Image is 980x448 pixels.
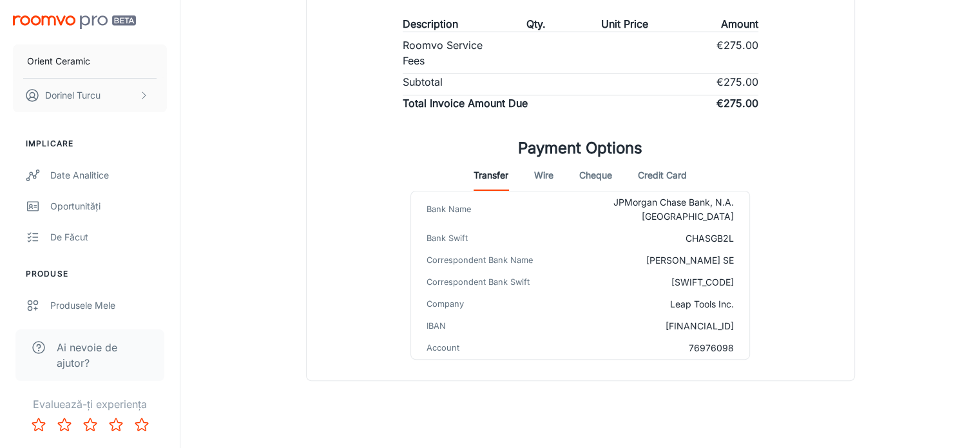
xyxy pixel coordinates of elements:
p: Orient Ceramic [27,54,90,68]
td: Leap Tools Inc. [543,293,749,315]
td: Company [411,293,543,315]
p: Evaluează-ți experiența [10,396,169,412]
button: Rate 4 star [103,412,129,438]
td: CHASGB2L [543,228,749,249]
button: Rate 2 star [52,412,77,438]
td: [FINANCIAL_ID] [543,315,749,337]
td: Correspondent Bank Name [411,249,543,271]
span: Ai nevoie de ajutor? [57,340,149,371]
td: [PERSON_NAME] SE [543,249,749,271]
button: Wire [534,160,553,191]
button: Transfer [474,160,508,191]
td: Bank Name [411,191,543,228]
td: Bank Swift [411,228,543,249]
p: €275.00 [716,95,758,111]
button: Dorinel Turcu [13,79,167,112]
td: Account [411,337,543,359]
div: Date analitice [50,168,167,182]
p: Subtotal [403,74,443,90]
p: Roomvo Service Fees [403,37,492,68]
p: €275.00 [716,37,758,68]
p: Unit Price [601,16,648,32]
button: Cheque [579,160,612,191]
td: [SWIFT_CODE] [543,271,749,293]
button: Rate 5 star [129,412,155,438]
h1: Payment Options [518,137,642,160]
button: Rate 3 star [77,412,103,438]
div: Produsele mele [50,298,167,313]
button: Orient Ceramic [13,44,167,78]
td: 76976098 [543,337,749,359]
div: De făcut [50,230,167,244]
img: Roomvo PRO Beta [13,15,136,29]
button: Credit Card [638,160,687,191]
p: Description [403,16,458,32]
div: Oportunități [50,199,167,213]
p: Total Invoice Amount Due [403,95,528,111]
td: IBAN [411,315,543,337]
td: Correspondent Bank Swift [411,271,543,293]
td: JPMorgan Chase Bank, N.A. [GEOGRAPHIC_DATA] [543,191,749,228]
p: Qty. [526,16,546,32]
p: Dorinel Turcu [45,88,101,102]
p: Amount [721,16,758,32]
button: Rate 1 star [26,412,52,438]
p: €275.00 [716,74,758,90]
